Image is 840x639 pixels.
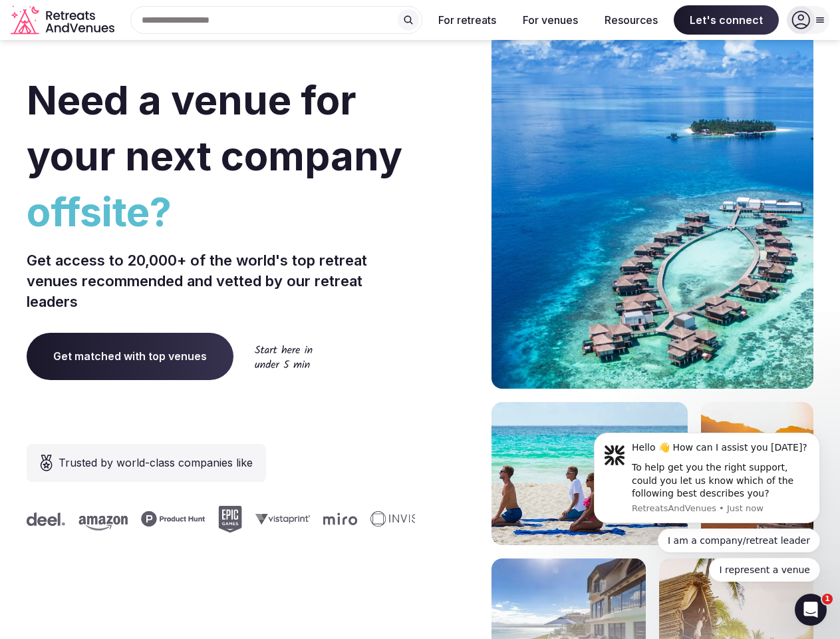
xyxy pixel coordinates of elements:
button: Resources [594,5,668,35]
span: Trusted by world-class companies like [59,455,253,471]
img: yoga on tropical beach [491,402,688,545]
svg: Deel company logo [337,513,376,526]
span: Let's connect [674,5,779,35]
svg: Vistaprint company logo [74,513,128,525]
iframe: Intercom live chat [795,594,827,626]
a: Visit the homepage [11,5,117,35]
span: Need a venue for your next company [27,76,402,180]
img: woman sitting in back of truck with camels [701,402,813,545]
svg: Invisible company logo [189,511,262,527]
svg: Miro company logo [142,513,176,525]
button: For retreats [428,5,507,35]
iframe: Intercom notifications message [574,421,840,590]
a: Get matched with top venues [27,333,233,379]
p: Get access to 20,000+ of the world's top retreat venues recommended and vetted by our retreat lea... [27,250,415,312]
span: offsite? [27,184,415,240]
svg: Epic Games company logo [37,506,61,532]
svg: Retreats and Venues company logo [11,5,117,35]
span: 1 [822,594,833,604]
button: For venues [512,5,589,35]
img: Start here in under 5 min [255,345,313,368]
